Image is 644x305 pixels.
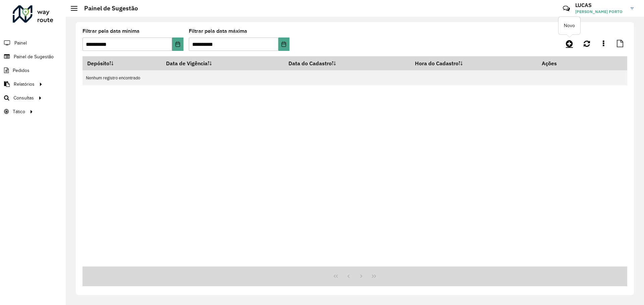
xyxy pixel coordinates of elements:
span: Tático [13,108,25,115]
h3: LUCAS [575,2,626,8]
button: Choose Date [172,37,183,51]
label: Filtrar pela data mínima [83,27,140,35]
th: Hora do Cadastro [410,56,537,70]
th: Depósito [83,56,162,70]
th: Data de Vigência [162,56,284,70]
td: Nenhum registro encontrado [83,70,627,85]
th: Data do Cadastro [284,56,410,70]
span: Painel de Sugestão [14,53,54,60]
span: Painel [14,40,27,47]
button: Choose Date [278,37,289,51]
label: Filtrar pela data máxima [189,27,247,35]
h2: Painel de Sugestão [77,5,138,12]
span: [PERSON_NAME] PORTO [575,9,626,15]
span: Consultas [13,94,34,101]
th: Ações [537,56,577,70]
a: Contato Rápido [559,1,574,16]
div: Novo [558,17,580,34]
span: Relatórios [14,81,35,88]
span: Pedidos [13,67,30,74]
